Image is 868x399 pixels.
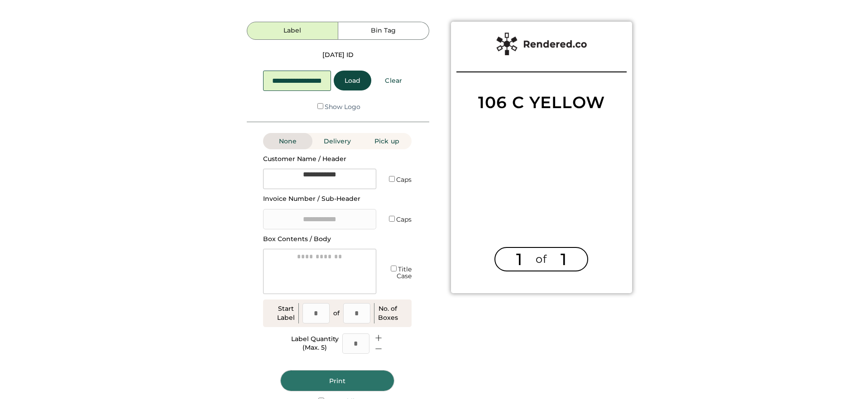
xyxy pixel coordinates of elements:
[496,33,587,55] img: Rendered%20Label%20Logo%402x.png
[396,215,412,223] label: Caps
[478,94,605,110] div: 106 C YELLOW
[513,248,525,271] div: 1
[338,22,429,40] button: Bin Tag
[325,103,360,111] label: Show Logo
[312,133,362,149] button: Delivery
[281,370,394,391] button: Print
[530,252,552,267] div: of
[277,304,295,322] div: Start Label
[291,335,339,352] div: Label Quantity (Max. 5)
[263,235,331,244] div: Box Contents / Body
[362,133,412,149] button: Pick up
[322,51,354,60] div: [DATE] ID
[334,71,371,90] button: Load
[378,304,398,322] div: No. of Boxes
[333,309,340,318] div: of
[396,176,412,184] label: Caps
[374,71,413,90] button: Clear
[263,133,312,149] button: None
[247,22,338,40] button: Label
[263,155,354,164] div: Customer Name / Header
[263,195,360,204] div: Invoice Number / Sub-Header
[397,265,412,280] label: Title Case
[558,248,569,271] div: 1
